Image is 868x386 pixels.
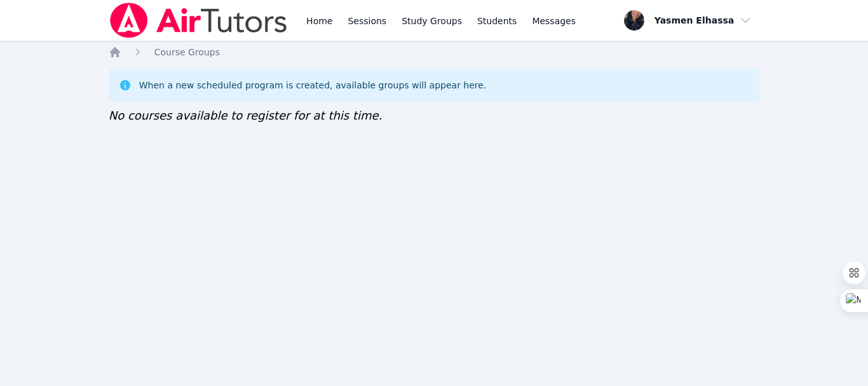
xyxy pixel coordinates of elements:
a: Course Groups [154,46,220,59]
span: Course Groups [154,47,220,57]
div: When a new scheduled program is created, available groups will appear here. [139,79,487,92]
span: No courses available to register for at this time. [109,109,383,122]
img: Air Tutors [109,3,288,38]
nav: Breadcrumb [109,46,760,59]
span: Messages [532,15,576,27]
